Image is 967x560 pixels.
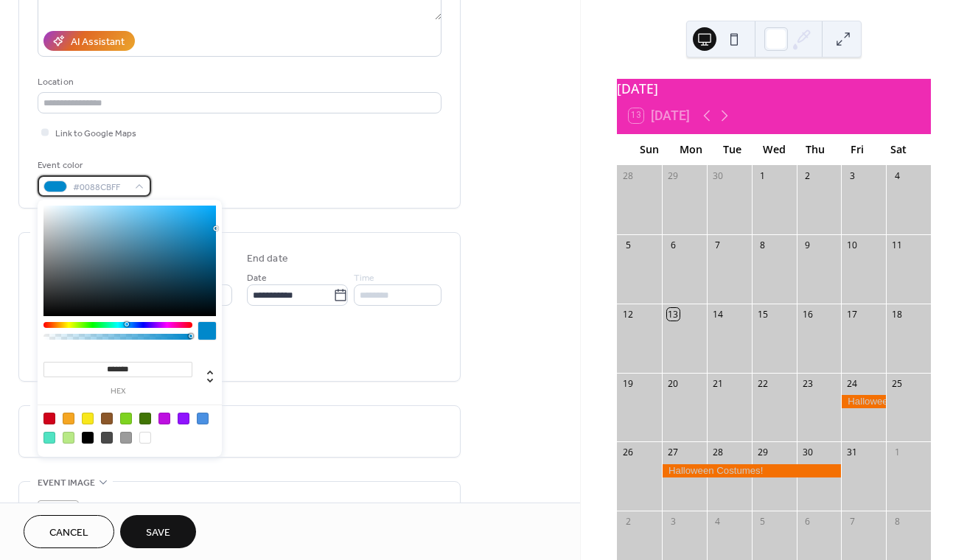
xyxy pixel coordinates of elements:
[891,377,904,390] div: 25
[24,515,114,548] button: Cancel
[354,270,374,286] span: Time
[801,447,814,459] div: 30
[617,79,931,98] div: [DATE]
[801,239,814,251] div: 9
[55,126,136,141] span: Link to Google Maps
[63,432,74,444] div: #B8E986
[711,169,724,182] div: 30
[622,447,635,459] div: 26
[846,308,859,321] div: 17
[667,516,680,528] div: 3
[711,308,724,321] div: 14
[101,432,113,444] div: #4A4A4A
[670,134,711,164] div: Mon
[139,432,151,444] div: #FFFFFF
[891,308,904,321] div: 18
[622,239,635,251] div: 5
[712,134,753,164] div: Tue
[841,395,886,408] div: Halloween Costumes!
[82,413,94,424] div: #F8E71C
[846,516,859,528] div: 7
[49,525,88,541] span: Cancel
[622,377,635,390] div: 19
[756,516,769,528] div: 5
[629,134,670,164] div: Sun
[120,515,196,548] button: Save
[73,180,128,195] span: #0088CBFF
[846,239,859,251] div: 10
[43,432,55,444] div: #50E3C2
[662,464,841,477] div: Halloween Costumes!
[197,413,209,424] div: #4A90E2
[756,447,769,459] div: 29
[667,308,680,321] div: 13
[247,270,267,286] span: Date
[836,134,877,164] div: Fri
[667,169,680,182] div: 29
[756,377,769,390] div: 22
[622,169,635,182] div: 28
[891,516,904,528] div: 8
[756,239,769,251] div: 8
[146,525,170,541] span: Save
[120,432,132,444] div: #9B9B9B
[753,134,795,164] div: Wed
[711,447,724,459] div: 28
[667,447,680,459] div: 27
[38,500,79,542] div: ;
[891,169,904,182] div: 4
[891,447,904,459] div: 1
[667,239,680,251] div: 6
[120,413,132,424] div: #7ED321
[891,239,904,251] div: 11
[878,134,919,164] div: Sat
[38,158,148,173] div: Event color
[38,475,95,491] span: Event image
[801,169,814,182] div: 2
[63,413,74,424] div: #F5A623
[667,377,680,390] div: 20
[622,308,635,321] div: 12
[795,134,836,164] div: Thu
[846,169,859,182] div: 3
[711,239,724,251] div: 7
[756,169,769,182] div: 1
[43,31,135,51] button: AI Assistant
[622,516,635,528] div: 2
[43,388,192,396] label: hex
[71,35,125,50] div: AI Assistant
[38,74,439,90] div: Location
[139,413,151,424] div: #417505
[247,251,288,267] div: End date
[711,377,724,390] div: 21
[82,432,94,444] div: #000000
[756,308,769,321] div: 15
[158,413,170,424] div: #BD10E0
[43,413,55,424] div: #D0021B
[711,516,724,528] div: 4
[801,308,814,321] div: 16
[101,413,113,424] div: #8B572A
[846,377,859,390] div: 24
[801,377,814,390] div: 23
[801,516,814,528] div: 6
[178,413,189,424] div: #9013FE
[846,447,859,459] div: 31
